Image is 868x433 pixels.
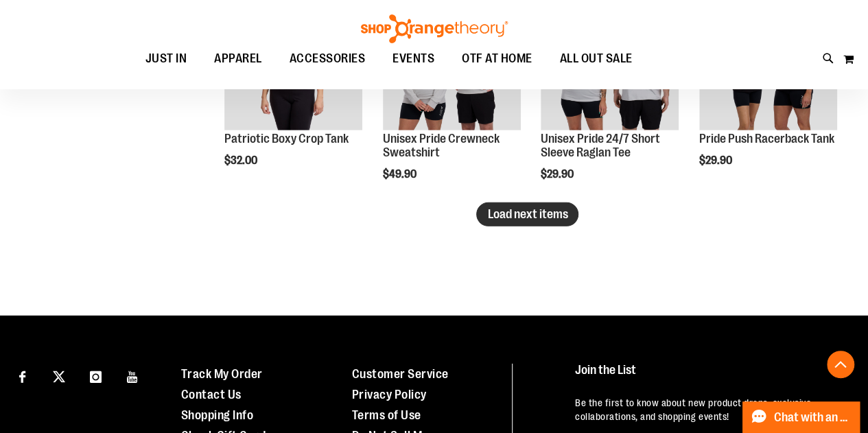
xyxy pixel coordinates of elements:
span: JUST IN [145,43,187,74]
a: Unisex Pride 24/7 Short Sleeve Raglan Tee [541,132,660,159]
a: Privacy Policy [352,388,427,401]
a: Unisex Pride Crewneck Sweatshirt [383,132,500,159]
a: Contact Us [181,388,242,401]
h4: Join the List [575,364,844,389]
a: Visit our Youtube page [121,364,145,388]
span: ACCESSORIES [290,43,366,74]
span: Chat with an Expert [774,411,852,424]
a: Visit our Facebook page [10,364,34,388]
a: Shopping Info [181,408,254,422]
a: Pride Push Racerback Tank [699,132,834,145]
a: Visit our X page [47,364,71,388]
span: $29.90 [541,168,576,180]
img: Twitter [53,371,65,383]
span: EVENTS [392,43,434,74]
a: Terms of Use [352,408,421,422]
span: $29.90 [699,154,734,167]
a: Patriotic Boxy Crop Tank [224,132,349,145]
a: Visit our Instagram page [84,364,108,388]
img: Shop Orangetheory [359,14,510,43]
span: APPAREL [214,43,262,74]
span: OTF AT HOME [462,43,532,74]
button: Load next items [476,202,578,226]
span: Load next items [487,207,567,221]
button: Back To Top [827,351,854,378]
p: Be the first to know about new product drops, exclusive collaborations, and shopping events! [575,396,844,423]
span: $49.90 [383,168,419,180]
a: Track My Order [181,367,263,381]
span: ALL OUT SALE [560,43,633,74]
span: $32.00 [224,154,259,167]
a: Customer Service [352,367,449,381]
button: Chat with an Expert [742,401,860,433]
